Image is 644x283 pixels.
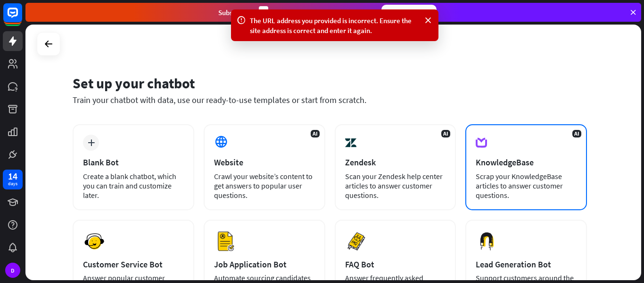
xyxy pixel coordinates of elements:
[250,16,420,35] div: The URL address you provided is incorrect. Ensure the site address is correct and enter it again.
[73,94,587,105] div: Train your chatbot with data, use our ready-to-use templates or start from scratch.
[476,157,577,168] div: KnowledgeBase
[83,259,184,270] div: Customer Service Bot
[214,157,315,168] div: Website
[441,130,450,137] span: AI
[5,263,20,278] div: D
[345,172,446,200] div: Scan your Zendesk help center articles to answer customer questions.
[218,6,374,19] div: Subscribe in days to get your first month for $1
[345,259,446,270] div: FAQ Bot
[8,4,36,32] button: Open LiveChat chat widget
[214,259,315,270] div: Job Application Bot
[311,130,320,137] span: AI
[88,139,95,146] i: plus
[345,157,446,168] div: Zendesk
[259,6,268,19] div: 3
[476,172,577,200] div: Scrap your KnowledgeBase articles to answer customer questions.
[83,172,184,200] div: Create a blank chatbot, which you can train and customize later.
[381,5,437,20] div: Subscribe now
[572,130,581,137] span: AI
[73,74,587,92] div: Set up your chatbot
[476,259,577,270] div: Lead Generation Bot
[8,180,17,187] div: days
[83,157,184,168] div: Blank Bot
[214,172,315,200] div: Crawl your website’s content to get answers to popular user questions.
[8,172,17,180] div: 14
[3,170,23,189] a: 14 days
